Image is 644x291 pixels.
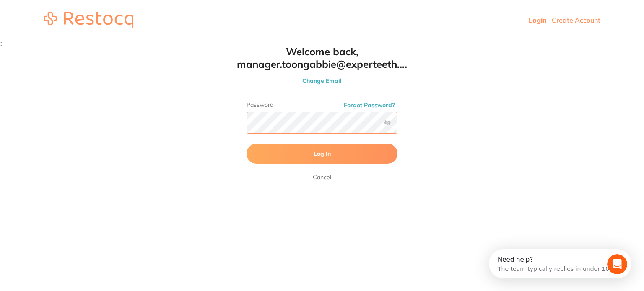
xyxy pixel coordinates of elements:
button: Log In [247,144,397,164]
div: Need help? [9,7,126,14]
a: Cancel [311,172,333,182]
button: Change Email [230,77,414,85]
iframe: Intercom live chat discovery launcher [489,249,631,278]
div: The team typically replies in under 10m [9,14,126,23]
img: restocq_logo.svg [44,12,133,28]
h1: Welcome back, manager.toongabbie@experteeth.... [230,45,414,70]
span: Log In [314,150,331,157]
label: Password [247,101,397,108]
button: Forgot Password? [341,101,397,109]
iframe: Intercom live chat [607,254,627,274]
a: Create Account [552,16,600,24]
div: Open Intercom Messenger [3,3,151,26]
a: Login [529,16,547,24]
